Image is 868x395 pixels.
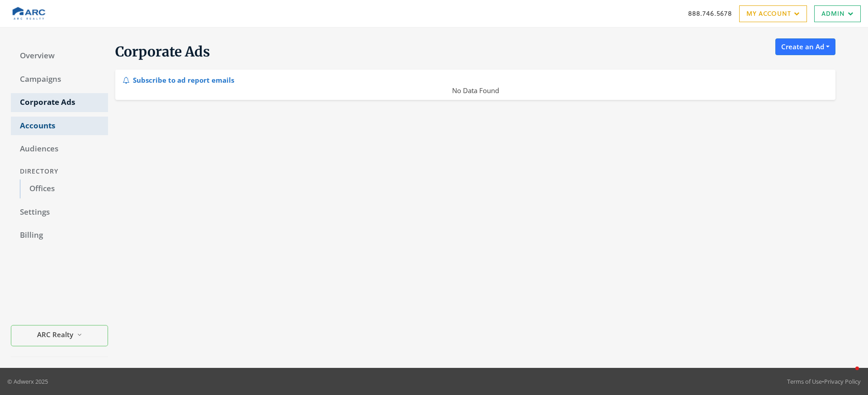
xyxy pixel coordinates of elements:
[11,163,108,180] div: Directory
[11,325,108,346] button: ARC Realty
[787,377,861,386] div: •
[814,5,861,22] a: Admin
[11,203,108,222] a: Settings
[787,377,822,386] a: Terms of Use
[11,70,108,89] a: Campaigns
[11,93,108,112] a: Corporate Ads
[116,85,835,96] div: No Data Found
[20,179,108,198] a: Offices
[115,43,210,60] span: Corporate Ads
[837,364,859,386] iframe: Intercom live chat
[11,47,108,66] a: Overview
[7,2,52,25] img: Adwerx
[739,5,807,22] a: My Account
[7,377,48,386] p: © Adwerx 2025
[123,73,234,85] div: Subscribe to ad report emails
[11,226,108,245] a: Billing
[688,9,732,18] a: 888.746.5678
[11,117,108,136] a: Accounts
[775,38,835,55] button: Create an Ad
[11,140,108,159] a: Audiences
[824,377,861,386] a: Privacy Policy
[37,329,73,340] span: ARC Realty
